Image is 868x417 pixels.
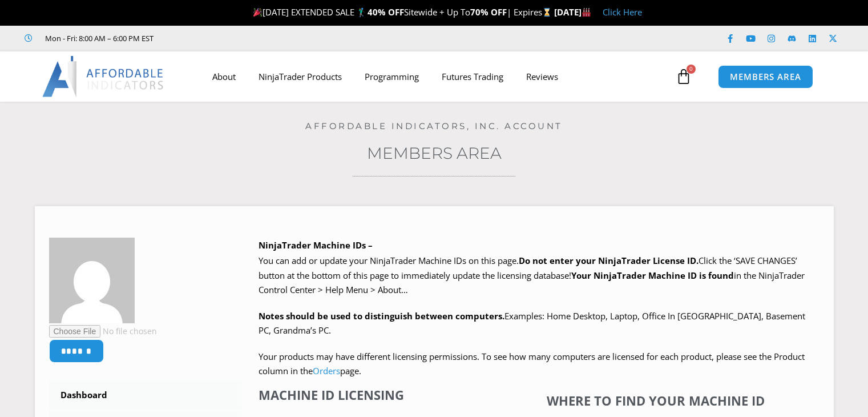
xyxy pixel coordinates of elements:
span: Examples: Home Desktop, Laptop, Office In [GEOGRAPHIC_DATA], Basement PC, Grandma’s PC. [259,310,805,336]
a: Click Here [603,6,642,18]
span: Mon - Fri: 8:00 AM – 6:00 PM EST [42,31,154,45]
a: Affordable Indicators, Inc. Account [305,121,563,131]
img: 🏭 [582,8,591,17]
span: [DATE] EXTENDED SALE 🏌️‍♂️ Sitewide + Up To | Expires [251,6,554,18]
img: 🎉 [253,8,262,17]
a: Dashboard [49,380,242,410]
h4: Where to find your Machine ID [499,393,813,408]
span: Your products may have different licensing permissions. To see how many computers are licensed fo... [259,351,805,377]
a: Members Area [367,143,502,163]
a: Orders [313,365,340,376]
a: Futures Trading [430,63,515,90]
a: MEMBERS AREA [718,65,813,89]
b: NinjaTrader Machine IDs – [259,239,373,251]
span: MEMBERS AREA [730,73,801,81]
img: ⌛ [543,8,551,17]
strong: 40% OFF [368,6,404,18]
nav: Menu [201,63,673,90]
strong: Notes should be used to distinguish between computers. [259,310,504,322]
img: LogoAI | Affordable Indicators – NinjaTrader [42,56,165,97]
a: About [201,63,247,90]
b: Do not enter your NinjaTrader License ID. [519,255,699,266]
strong: Your NinjaTrader Machine ID is found [571,270,734,281]
a: 0 [659,60,709,93]
a: NinjaTrader Products [247,63,353,90]
a: Programming [353,63,430,90]
iframe: Customer reviews powered by Trustpilot [169,33,341,44]
strong: [DATE] [554,6,591,18]
strong: 70% OFF [470,6,507,18]
img: 4e924ec24fc008c39845f98ca704f32d9d2e35f4756266218fc29e80ff0d018e [49,238,135,323]
span: You can add or update your NinjaTrader Machine IDs on this page. [259,255,519,266]
h4: Machine ID Licensing [259,387,485,402]
a: Reviews [515,63,570,90]
span: 0 [687,65,696,74]
span: Click the ‘SAVE CHANGES’ button at the bottom of this page to immediately update the licensing da... [259,255,805,295]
